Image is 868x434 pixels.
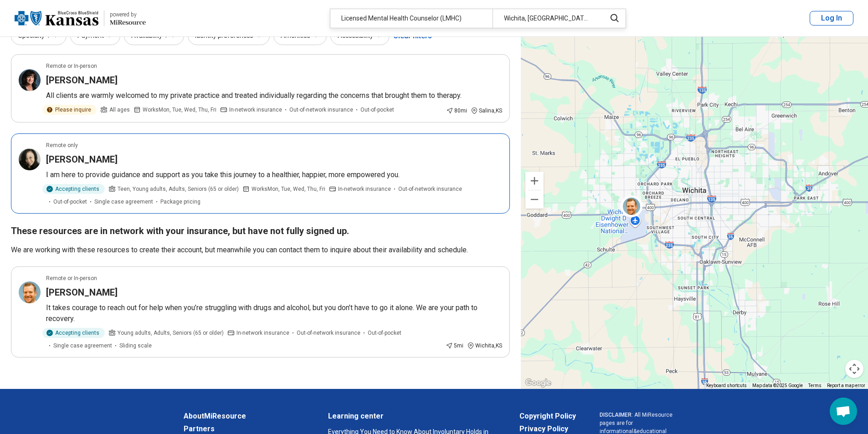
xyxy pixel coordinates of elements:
a: Learning center [328,411,496,422]
span: Out-of-network insurance [398,185,462,193]
div: 80 mi [446,107,467,115]
p: I am here to provide guidance and support as you take this journey to a healthier, happier, more ... [46,169,502,180]
span: Young adults, Adults, Seniors (65 or older) [118,329,224,337]
img: Google [523,377,553,389]
span: Map data ©2025 Google [752,383,803,388]
p: It takes courage to reach out for help when you’re struggling with drugs and alcohol, but you don... [46,302,502,324]
span: Package pricing [160,198,200,206]
p: Remote only [46,141,78,149]
div: Salina , KS [471,107,502,115]
span: In-network insurance [229,106,282,114]
a: AboutMiResource [184,411,304,422]
div: Open chat [830,398,857,425]
span: Works Mon, Tue, Wed, Thu, Fri [252,185,325,193]
div: powered by [110,10,146,19]
button: Log In [810,11,853,26]
p: All clients are warmly welcomed to my private practice and treated individually regarding the con... [46,90,502,101]
h3: [PERSON_NAME] [46,286,118,299]
span: Single case agreement [94,198,153,206]
a: Open this area in Google Maps (opens a new window) [523,377,553,389]
span: Out-of-network insurance [289,106,353,114]
span: Out-of-pocket [53,198,87,206]
div: Accepting clients [42,328,105,338]
p: Remote or In-person [46,62,97,70]
span: Sliding scale [119,342,152,350]
span: Out-of-pocket [368,329,401,337]
h2: These resources are in network with your insurance, but have not fully signed up. [11,225,510,237]
h3: [PERSON_NAME] [46,153,118,166]
span: Out-of-network insurance [297,329,360,337]
span: Teen, Young adults, Adults, Seniors (65 or older) [118,185,239,193]
div: Accepting clients [42,184,105,194]
a: Blue Cross Blue Shield Kansaspowered by [15,7,146,29]
div: Wichita , KS [467,342,502,350]
span: DISCLAIMER [600,412,632,418]
span: Works Mon, Tue, Wed, Thu, Fri [143,106,216,114]
button: Zoom out [525,190,544,209]
span: Single case agreement [53,342,112,350]
div: Please inquire [42,105,97,115]
p: We are working with these resources to create their account, but meanwhile you can contact them t... [11,245,510,255]
span: Out-of-pocket [360,106,394,114]
img: Blue Cross Blue Shield Kansas [15,7,98,29]
span: In-network insurance [338,185,391,193]
span: In-network insurance [236,329,289,337]
div: Licensed Mental Health Counselor (LMHC) [330,9,493,28]
button: Zoom in [525,172,544,190]
span: All ages [109,106,130,114]
button: Map camera controls [845,360,863,378]
button: Keyboard shortcuts [706,383,747,389]
a: Terms (opens in new tab) [808,383,822,388]
a: Copyright Policy [519,411,576,422]
div: 5 mi [446,342,463,350]
a: Report a map error [827,383,865,388]
h3: [PERSON_NAME] [46,74,118,87]
div: Wichita, [GEOGRAPHIC_DATA] [493,9,601,28]
p: Remote or In-person [46,274,97,282]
